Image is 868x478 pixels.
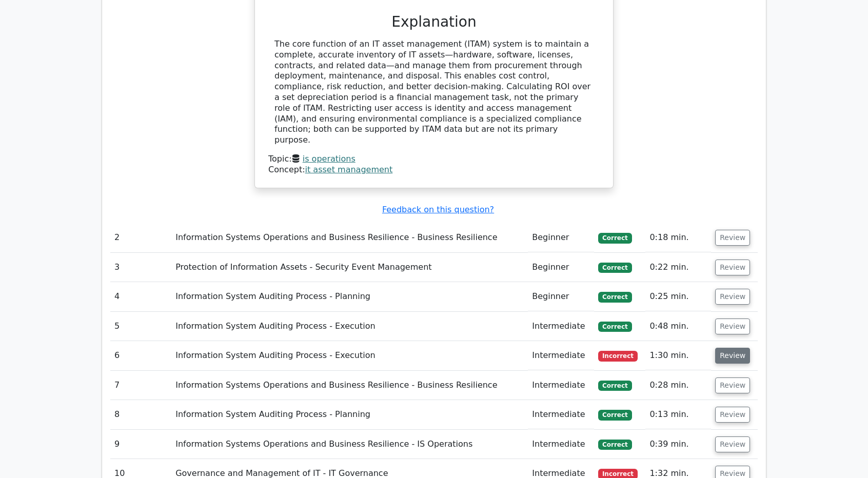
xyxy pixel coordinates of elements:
td: 0:48 min. [645,312,711,341]
button: Review [715,407,750,423]
button: Review [715,348,750,364]
td: 6 [110,341,171,370]
div: Concept: [268,165,600,175]
button: Review [715,377,750,393]
a: is operations [303,154,356,164]
td: 3 [110,253,171,282]
td: 8 [110,400,171,429]
td: 5 [110,312,171,341]
button: Review [715,436,750,452]
td: Information System Auditing Process - Execution [171,312,528,341]
td: Intermediate [528,371,594,400]
td: 0:22 min. [645,253,711,282]
td: Information System Auditing Process - Execution [171,341,528,370]
td: 2 [110,223,171,252]
td: 4 [110,282,171,311]
td: Information Systems Operations and Business Resilience - Business Resilience [171,223,528,252]
div: Topic: [268,154,600,165]
span: Correct [598,322,632,332]
span: Correct [598,233,632,243]
td: Intermediate [528,341,594,370]
button: Review [715,230,750,246]
span: Incorrect [598,351,638,361]
td: Information Systems Operations and Business Resilience - IS Operations [171,430,528,459]
td: Intermediate [528,400,594,429]
span: Correct [598,440,632,450]
td: Information System Auditing Process - Planning [171,282,528,311]
span: Correct [598,381,632,391]
td: Beginner [528,282,594,311]
td: 1:30 min. [645,341,711,370]
td: 0:13 min. [645,400,711,429]
a: Feedback on this question? [382,205,494,214]
td: 0:18 min. [645,223,711,252]
a: it asset management [305,165,393,174]
td: Intermediate [528,430,594,459]
td: 7 [110,371,171,400]
td: 0:25 min. [645,282,711,311]
td: Information System Auditing Process - Planning [171,400,528,429]
td: Beginner [528,223,594,252]
td: 9 [110,430,171,459]
h3: Explanation [274,13,594,31]
td: Protection of Information Assets - Security Event Management [171,253,528,282]
span: Correct [598,410,632,420]
td: 0:39 min. [645,430,711,459]
button: Review [715,260,750,275]
td: Information Systems Operations and Business Resilience - Business Resilience [171,371,528,400]
span: Correct [598,263,632,273]
div: The core function of an IT asset management (ITAM) system is to maintain a complete, accurate inv... [274,39,594,146]
td: 0:28 min. [645,371,711,400]
button: Review [715,289,750,305]
td: Intermediate [528,312,594,341]
button: Review [715,318,750,334]
td: Beginner [528,253,594,282]
span: Correct [598,292,632,302]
